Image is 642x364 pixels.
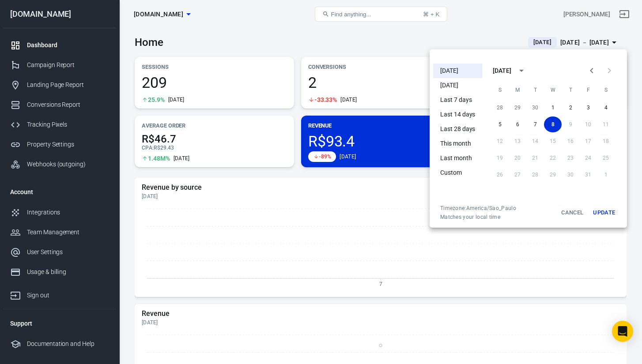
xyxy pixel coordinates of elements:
[491,100,509,116] button: 28
[598,81,614,99] span: Saturday
[433,136,482,151] li: This month
[597,100,615,116] button: 4
[580,81,596,99] span: Friday
[440,205,516,212] div: Timezone: America/Sao_Paulo
[579,100,597,116] button: 3
[544,116,562,132] button: 8
[433,64,482,78] li: [DATE]
[545,81,561,99] span: Wednesday
[433,93,482,107] li: Last 7 days
[510,81,525,99] span: Monday
[583,62,600,79] button: Previous month
[433,122,482,136] li: Last 28 days
[527,81,543,99] span: Tuesday
[433,151,482,165] li: Last month
[493,66,511,75] div: [DATE]
[526,116,544,132] button: 7
[492,81,508,99] span: Sunday
[544,100,562,116] button: 1
[562,100,579,116] button: 2
[433,165,482,180] li: Custom
[612,321,633,342] div: Open Intercom Messenger
[433,107,482,122] li: Last 14 days
[558,205,586,221] button: Cancel
[509,116,526,132] button: 6
[526,100,544,116] button: 30
[440,214,516,221] span: Matches your local time
[433,78,482,93] li: [DATE]
[590,205,618,221] button: Update
[509,100,526,116] button: 29
[563,81,578,99] span: Thursday
[491,116,509,132] button: 5
[514,63,529,78] button: calendar view is open, switch to year view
